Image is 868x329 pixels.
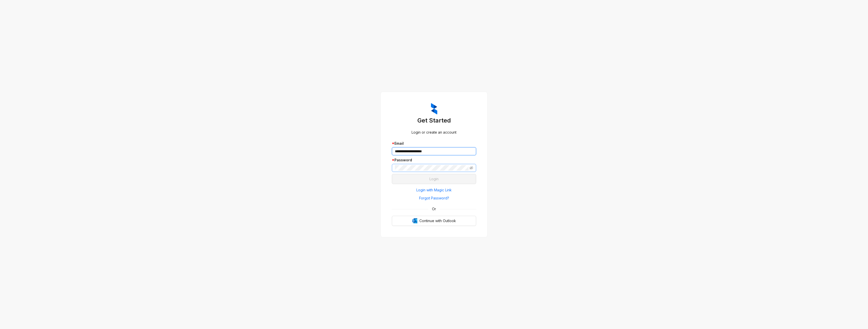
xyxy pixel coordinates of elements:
[392,116,476,125] h3: Get Started
[431,103,437,115] img: ZumaIcon
[412,218,417,223] img: Outlook
[392,194,476,202] button: Forgot Password?
[392,141,476,146] div: Email
[392,186,476,194] button: Login with Magic Link
[392,130,476,135] div: Login or create an account
[392,216,476,226] button: OutlookContinue with Outlook
[392,157,476,163] div: Password
[392,174,476,184] button: Login
[419,195,449,201] span: Forgot Password?
[419,218,456,224] span: Continue with Outlook
[416,187,452,193] span: Login with Magic Link
[428,206,440,212] span: Or
[470,166,473,170] span: eye-invisible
